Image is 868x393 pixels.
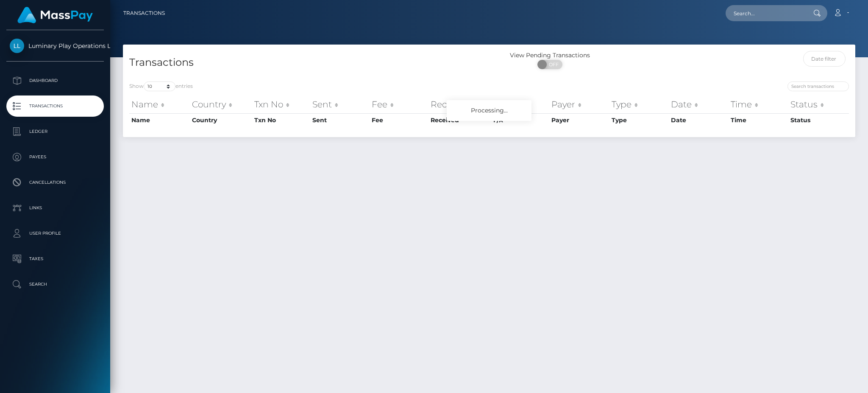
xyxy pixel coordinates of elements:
[491,96,549,113] th: F/X
[10,151,100,163] p: Payees
[787,81,849,91] input: Search transactions
[803,51,846,67] input: Date filter
[542,60,563,69] span: OFF
[788,113,849,127] th: Status
[370,113,428,127] th: Fee
[129,81,193,91] label: Show entries
[10,125,100,138] p: Ledger
[17,7,93,23] img: MassPay Logo
[10,278,100,291] p: Search
[6,42,104,50] span: Luminary Play Operations Limited
[6,121,104,142] a: Ledger
[10,74,100,87] p: Dashboard
[252,96,311,113] th: Txn No
[609,113,669,127] th: Type
[6,223,104,244] a: User Profile
[609,96,669,113] th: Type
[10,100,100,112] p: Transactions
[428,113,492,127] th: Received
[428,96,492,113] th: Received
[669,96,729,113] th: Date
[6,146,104,168] a: Payees
[6,172,104,193] a: Cancellations
[6,274,104,295] a: Search
[447,100,531,121] div: Processing...
[729,113,788,127] th: Time
[726,5,805,21] input: Search...
[669,113,729,127] th: Date
[6,70,104,91] a: Dashboard
[252,113,311,127] th: Txn No
[6,197,104,219] a: Links
[190,113,252,127] th: Country
[310,113,370,127] th: Sent
[129,96,190,113] th: Name
[123,4,165,22] a: Transactions
[549,96,609,113] th: Payer
[190,96,252,113] th: Country
[10,227,100,240] p: User Profile
[10,253,100,265] p: Taxes
[489,51,611,60] div: View Pending Transactions
[788,96,849,113] th: Status
[370,96,428,113] th: Fee
[10,39,24,53] img: Luminary Play Operations Limited
[6,248,104,269] a: Taxes
[129,55,483,70] h4: Transactions
[549,113,609,127] th: Payer
[129,113,190,127] th: Name
[6,95,104,117] a: Transactions
[729,96,788,113] th: Time
[10,176,100,189] p: Cancellations
[310,96,370,113] th: Sent
[10,202,100,214] p: Links
[144,81,175,91] select: Showentries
